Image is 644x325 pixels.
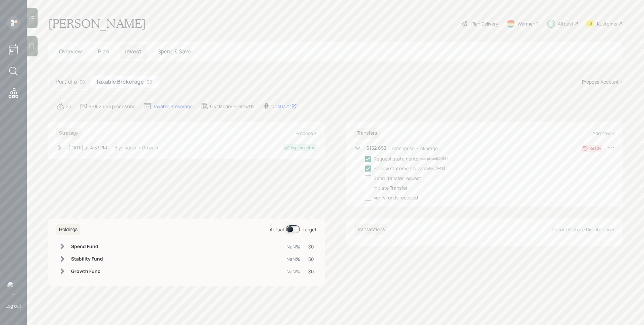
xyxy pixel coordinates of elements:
h6: Strategy [56,128,81,139]
div: NaN% [286,243,300,250]
div: Log out [5,303,21,309]
div: $0 [79,78,85,85]
div: [DATE] at 4:37 PM [68,144,107,151]
div: Kustomer [597,20,618,27]
div: $0 [308,256,314,263]
div: Target [303,226,317,233]
div: Warmer [518,20,534,27]
div: $0 [147,78,152,85]
div: Actual [270,226,284,233]
div: Taxable Brokerage [153,103,193,110]
h6: Spend Fund [71,244,103,249]
div: Review statements [374,165,416,172]
h6: $152,653 [366,145,386,151]
span: Invest [125,48,142,55]
h6: Growth Fund [71,269,103,274]
div: Ready [589,145,601,151]
h6: Stability Fund [71,256,103,262]
div: 10140372 [271,103,297,110]
div: NaN% [286,268,300,275]
div: Propose + [296,130,317,136]
h6: Transactions [354,224,387,235]
div: Record Historic Distribution + [552,226,614,233]
div: $0 [308,243,314,250]
div: Add new + [592,130,614,136]
div: $0 [308,268,314,275]
div: completed [DATE] [418,166,445,171]
h1: [PERSON_NAME] [48,16,146,31]
div: +$152,653 processing [89,103,136,110]
h6: Holdings [56,224,80,235]
h5: Portfolio [56,79,77,85]
div: Ameriprise Brokerage [392,145,438,152]
img: james-distasi-headshot.png [7,281,20,294]
div: Plan Delivery [471,20,498,27]
div: Initiate Transfer [374,184,408,191]
span: Overview [59,48,82,55]
div: $0 [66,103,71,110]
div: Verify funds received [374,194,418,201]
h6: Transfers [354,128,380,139]
div: Altruist [558,20,574,27]
h5: Taxable Brokerage [96,79,144,85]
div: Propose Account + [582,78,623,85]
span: Plan [98,48,109,55]
div: Send Transfer request [374,175,421,182]
div: 6 yr ladder • Growth [114,144,158,151]
div: Request statements [374,155,418,162]
span: Spend & Save [158,48,191,55]
div: NaN% [286,256,300,263]
div: Implemented [291,145,315,151]
div: 6 yr ladder • Growth [210,103,254,110]
div: completed [DATE] [420,156,448,161]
